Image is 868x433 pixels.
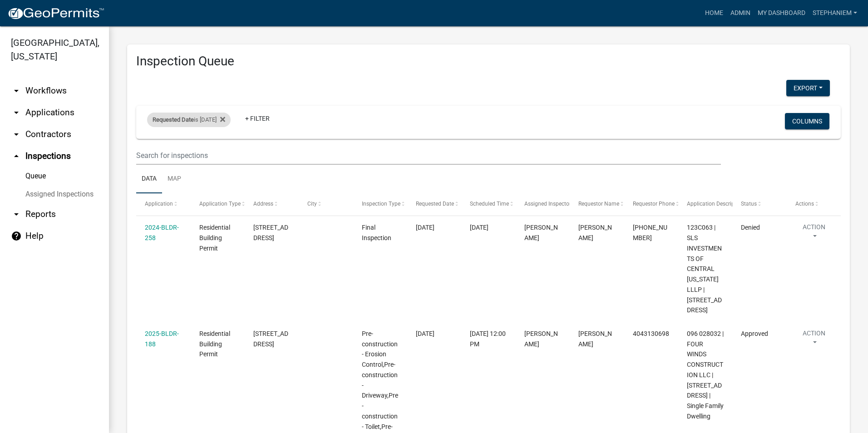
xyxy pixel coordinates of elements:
span: Requested Date [416,201,454,207]
span: Final Inspection [362,224,391,241]
a: My Dashboard [754,5,809,22]
div: is [DATE] [147,113,231,127]
span: 08/12/2025 [416,330,434,337]
span: Residential Building Permit [199,224,230,252]
span: Address [253,201,273,207]
datatable-header-cell: Address [245,193,299,215]
span: Jeff Hall [578,330,612,348]
span: Actions [795,201,814,207]
a: StephanieM [809,5,861,22]
datatable-header-cell: Scheduled Time [461,193,515,215]
a: Data [136,165,162,194]
datatable-header-cell: Inspection Type [353,193,407,215]
span: City [307,201,317,207]
a: Home [701,5,727,22]
span: Michele Rivera [524,224,558,241]
span: 096 028032 | FOUR WINDS CONSTRUCTION LLC | 152 HUNTERS CHASE CT | Single Family Dwelling [687,330,724,420]
span: Scheduled Time [470,201,509,207]
span: Anthony Smith [524,330,558,348]
span: Requestor Phone [633,201,675,207]
a: 2024-BLDR-258 [145,224,179,241]
span: Application Type [199,201,241,207]
datatable-header-cell: Status [732,193,786,215]
datatable-header-cell: Assigned Inspector [516,193,570,215]
span: 08/12/2025 [416,224,434,231]
i: arrow_drop_up [11,151,22,162]
span: 123C063 | SLS INVESTMENTS OF CENTRAL FLORIDA LLLP | 225 HARBOR DR [687,224,722,314]
i: arrow_drop_down [11,85,22,96]
span: Approved [741,330,768,337]
i: arrow_drop_down [11,209,22,220]
datatable-header-cell: Application Description [678,193,732,215]
datatable-header-cell: Requested Date [407,193,461,215]
span: 152 HUNTERS CHASE CT [253,330,288,348]
a: 2025-BLDR-188 [145,330,179,348]
a: + Filter [238,110,277,127]
span: 4043130698 [633,330,669,337]
span: 225 HARBOR DR [253,224,288,241]
datatable-header-cell: Requestor Phone [624,193,678,215]
span: Denied [741,224,760,231]
span: Status [741,201,757,207]
datatable-header-cell: Application Type [190,193,244,215]
span: Residential Building Permit [199,330,230,358]
a: Admin [727,5,754,22]
datatable-header-cell: City [299,193,353,215]
button: Action [795,222,833,245]
datatable-header-cell: Application [136,193,190,215]
span: Application [145,201,173,207]
i: help [11,231,22,241]
span: Application Description [687,201,744,207]
datatable-header-cell: Requestor Name [570,193,624,215]
i: arrow_drop_down [11,129,22,140]
span: Adam Geiger [578,224,612,241]
a: Map [162,165,187,194]
span: Requested Date [153,116,194,123]
span: Inspection Type [362,201,400,207]
datatable-header-cell: Actions [787,193,841,215]
span: 706-255-2690 [633,224,667,241]
span: Assigned Inspector [524,201,571,207]
input: Search for inspections [136,146,721,165]
h3: Inspection Queue [136,54,841,69]
div: [DATE] 12:00 PM [470,329,507,349]
i: arrow_drop_down [11,107,22,118]
button: Columns [785,113,829,129]
button: Action [795,329,833,351]
span: Requestor Name [578,201,619,207]
button: Export [786,80,830,96]
div: [DATE] [470,222,507,233]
